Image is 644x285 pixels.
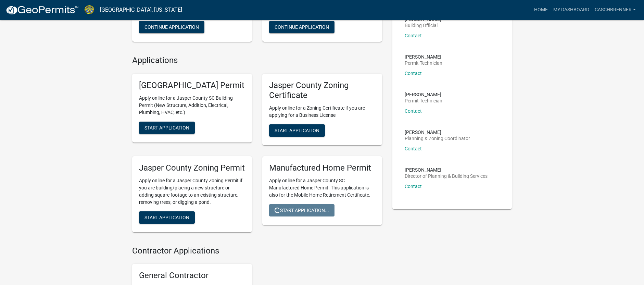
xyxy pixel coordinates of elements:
[269,21,334,33] button: Continue Application
[551,3,592,16] a: My Dashboard
[269,204,334,216] button: Start Application...
[144,214,189,220] span: Start Application
[405,168,488,172] p: [PERSON_NAME]
[405,71,422,76] a: Contact
[132,55,382,65] h4: Applications
[144,125,189,131] span: Start Application
[405,23,441,28] p: Building Official
[405,146,422,151] a: Contact
[139,177,245,206] p: Apply online for a Jasper County Zoning Permit if you are building/placing a new structure or add...
[139,95,245,116] p: Apply online for a Jasper County SC Building Permit (New Structure, Addition, Electrical, Plumbin...
[269,177,375,199] p: Apply online for a Jasper County SC Manufactured Home Permit. This application is also for the Mo...
[84,5,94,14] img: Jasper County, South Carolina
[139,21,204,33] button: Continue Application
[139,122,195,134] button: Start Application
[405,174,488,178] p: Director of Planning & Building Services
[405,108,422,114] a: Contact
[405,136,470,141] p: Planning & Zoning Coordinator
[100,4,182,16] a: [GEOGRAPHIC_DATA], [US_STATE]
[275,127,319,133] span: Start Application
[139,163,245,173] h5: Jasper County Zoning Permit
[405,61,442,65] p: Permit Technician
[405,98,442,103] p: Permit Technician
[132,55,382,237] wm-workflow-list-section: Applications
[139,271,245,281] h5: General Contractor
[531,3,551,16] a: Home
[405,17,441,22] p: [PERSON_NAME]
[405,184,422,189] a: Contact
[269,163,375,173] h5: Manufactured Home Permit
[269,80,375,100] h5: Jasper County Zoning Certificate
[405,33,422,38] a: Contact
[405,54,442,59] p: [PERSON_NAME]
[405,92,442,97] p: [PERSON_NAME]
[139,211,195,224] button: Start Application
[139,80,245,90] h5: [GEOGRAPHIC_DATA] Permit
[592,3,639,16] a: caschbrenner
[275,207,329,213] span: Start Application...
[269,124,325,137] button: Start Application
[132,246,382,256] h4: Contractor Applications
[269,104,375,119] p: Apply online for a Zoning Certificate if you are applying for a Business License
[405,130,470,135] p: [PERSON_NAME]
